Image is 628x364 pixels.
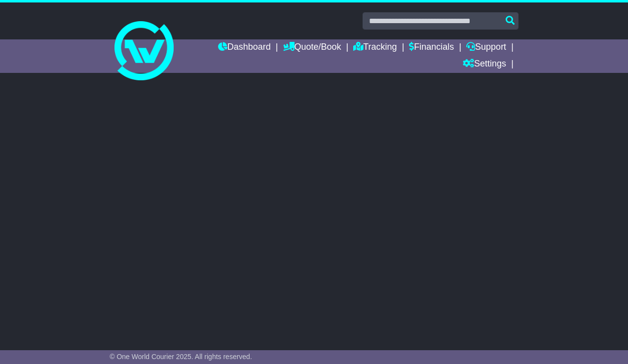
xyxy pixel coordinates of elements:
a: Quote/Book [283,39,341,56]
a: Dashboard [218,39,271,56]
a: Tracking [353,39,397,56]
span: © One World Courier 2025. All rights reserved. [110,353,252,361]
a: Support [466,39,506,56]
a: Financials [409,39,454,56]
a: Settings [463,56,506,73]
